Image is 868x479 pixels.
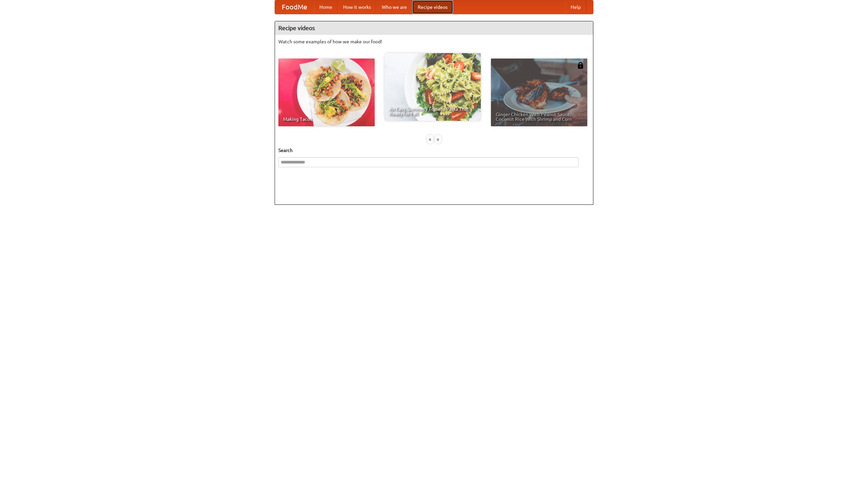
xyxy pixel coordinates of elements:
div: » [435,135,441,144]
p: Watch some examples of how we make our food! [278,38,590,45]
a: FoodMe [275,0,314,14]
span: Making Tacos [283,117,370,122]
a: Making Tacos [278,59,375,126]
h5: Search [278,147,590,154]
h4: Recipe videos [275,21,593,35]
a: How it works [338,0,376,14]
img: 483408.png [577,62,584,69]
a: Recipe videos [412,0,453,14]
a: Home [314,0,338,14]
a: Who we are [376,0,412,14]
span: An Easy, Summery Tomato Pasta That's Ready for Fall [389,107,476,116]
a: Help [565,0,586,14]
div: « [427,135,433,144]
a: An Easy, Summery Tomato Pasta That's Ready for Fall [384,53,481,121]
